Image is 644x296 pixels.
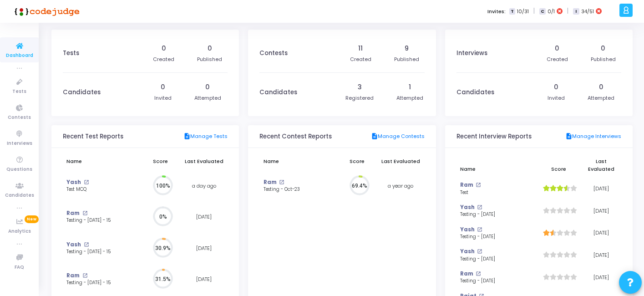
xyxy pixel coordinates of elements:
div: Testing - [DATE] [460,278,531,285]
div: 0 [161,82,165,92]
div: 0 [162,44,166,53]
div: 3 [358,82,362,92]
th: Name [259,153,337,170]
span: Tests [12,88,26,96]
span: New [25,215,39,223]
h3: Recent Contest Reports [259,133,332,140]
div: 0 [205,82,210,92]
th: Score [536,153,581,178]
mat-icon: open_in_new [476,271,481,276]
a: Manage Contests [371,133,425,141]
td: [DATE] [581,222,621,244]
a: Ram [66,272,80,280]
div: Testing - [DATE] [460,234,531,240]
td: [DATE] [581,178,621,200]
mat-icon: description [183,133,190,141]
mat-icon: open_in_new [477,249,482,254]
a: Ram [460,270,473,278]
span: Analytics [8,228,31,235]
th: Last Evaluated [581,153,621,178]
div: 0 [601,44,605,53]
td: [DATE] [581,244,621,266]
div: Created [350,56,371,63]
td: [DATE] [581,266,621,289]
h3: Candidates [456,89,494,96]
a: Yash [460,204,475,211]
div: 1 [409,82,411,92]
td: a day ago [181,170,228,202]
div: Testing - [DATE] - 15 [66,217,137,224]
a: Yash [460,248,475,255]
span: Dashboard [6,52,33,60]
th: Score [337,153,377,170]
div: Testing - Oct-23 [264,186,334,193]
span: Interviews [7,140,32,148]
div: Testing - [DATE] - 15 [66,280,137,286]
h3: Recent Interview Reports [456,133,532,140]
span: | [567,6,568,16]
div: Published [394,56,419,63]
td: a year ago [377,170,424,202]
div: Published [197,56,222,63]
mat-icon: description [371,133,378,141]
a: Yash [460,226,475,234]
a: Ram [66,209,80,217]
mat-icon: open_in_new [476,183,481,188]
h3: Recent Test Reports [63,133,123,140]
h3: Interviews [456,50,487,57]
mat-icon: open_in_new [84,180,89,185]
div: Test MCQ [66,186,137,193]
div: Created [153,56,174,63]
h3: Candidates [63,89,101,96]
mat-icon: open_in_new [477,205,482,210]
h3: Candidates [259,89,297,96]
mat-icon: description [565,133,572,141]
span: Contests [8,114,31,122]
div: Attempted [396,94,423,102]
span: T [509,8,515,15]
img: logo [11,2,80,20]
div: 0 [599,82,603,92]
div: Invited [548,94,565,102]
a: Yash [66,179,81,186]
div: 9 [405,44,409,53]
div: Registered [345,94,374,102]
a: Ram [264,179,277,186]
div: Test [460,189,531,196]
td: [DATE] [581,200,621,222]
div: Testing - [DATE] [460,211,531,218]
th: Last Evaluated [377,153,424,170]
th: Name [456,153,536,178]
span: I [573,8,579,15]
div: Attempted [194,94,221,102]
mat-icon: open_in_new [279,180,284,185]
span: 10/31 [517,8,529,15]
mat-icon: open_in_new [477,227,482,232]
label: Invites: [487,8,506,15]
mat-icon: open_in_new [82,273,87,278]
div: 11 [358,44,363,53]
div: Attempted [588,94,614,102]
a: Ram [460,181,473,189]
span: 34/51 [581,8,594,15]
div: 0 [208,44,212,53]
th: Last Evaluated [181,153,228,170]
span: Candidates [5,192,34,199]
td: [DATE] [181,264,228,295]
h3: Contests [259,50,288,57]
span: 0/1 [548,8,555,15]
h3: Tests [63,50,79,57]
div: Created [547,56,568,63]
div: 0 [554,82,558,92]
th: Score [141,153,180,170]
td: [DATE] [181,233,228,264]
div: Published [591,56,616,63]
mat-icon: open_in_new [84,242,89,247]
span: C [539,8,545,15]
div: Testing - [DATE] - 15 [66,249,137,255]
span: Questions [6,166,32,174]
th: Name [63,153,141,170]
div: Testing - [DATE] [460,256,531,263]
span: FAQ [15,264,24,271]
td: [DATE] [181,201,228,233]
